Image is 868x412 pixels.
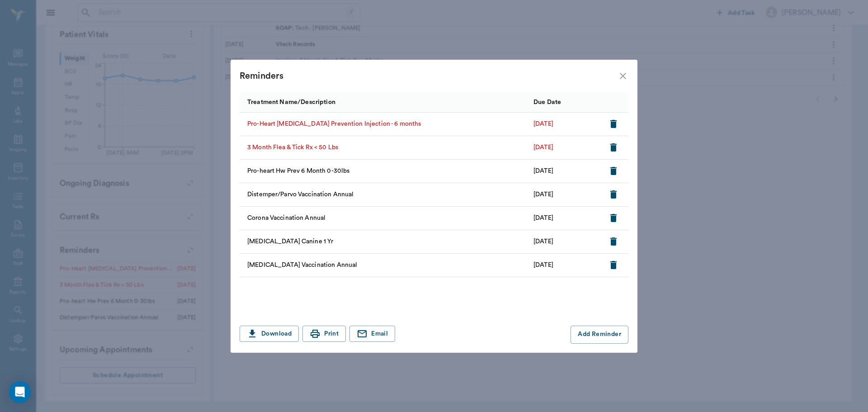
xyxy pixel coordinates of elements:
div: Due Date [533,90,561,115]
button: Print [302,326,346,342]
p: [MEDICAL_DATA] Vaccination Annual [247,260,357,270]
p: [DATE] [533,119,553,129]
p: Corona Vaccination Annual [247,213,325,223]
button: Download [240,326,299,342]
p: Pro-heart Hw Prev 6 Month 0-30lbs [247,166,349,176]
p: Distemper/Parvo Vaccination Annual [247,190,354,199]
button: Sort [608,96,621,109]
p: [MEDICAL_DATA] Canine 1 Yr [247,237,333,246]
button: close [618,71,628,81]
button: Email [349,326,395,342]
div: Due Date [529,92,601,112]
div: Treatment Name/Description [240,92,529,112]
button: Sort [338,96,350,109]
p: [DATE] [533,260,553,270]
p: [DATE] [533,190,553,199]
div: Open Intercom Messenger [9,381,31,403]
p: [DATE] [533,166,553,176]
p: 3 Month Flea & Tick Rx < 50 Lbs [247,143,338,152]
p: [DATE] [533,143,553,152]
p: [DATE] [533,213,553,223]
div: Reminders [240,69,618,83]
div: Treatment Name/Description [247,90,335,115]
button: Sort [563,96,576,109]
p: [DATE] [533,237,553,246]
button: Add Reminder [571,326,628,344]
p: Pro-Heart [MEDICAL_DATA] Prevention Injection - 6 months [247,119,421,129]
